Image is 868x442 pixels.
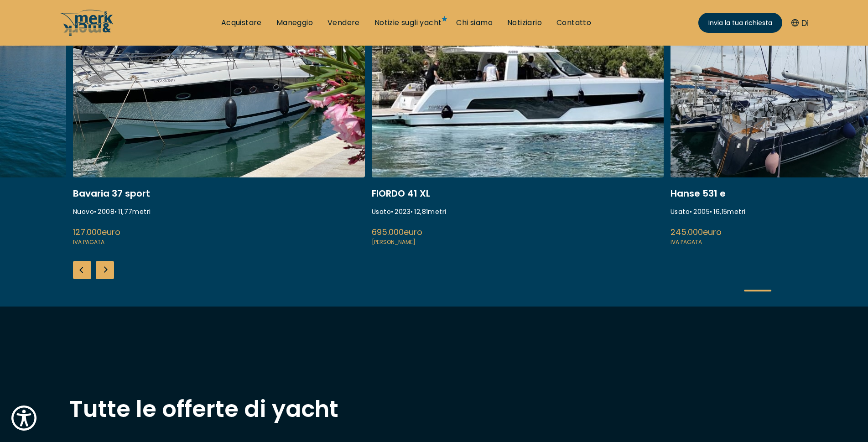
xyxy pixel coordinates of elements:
[556,18,591,28] a: Contatto
[374,17,442,28] font: Notizie sugli yacht
[9,403,39,433] button: Show Accessibility Preferences
[327,17,360,28] font: Vendere
[698,13,782,33] a: Invia la tua richiesta
[507,18,542,28] a: Notiziario
[708,18,772,27] font: Invia la tua richiesta
[276,18,313,28] a: Maneggio
[801,17,809,29] font: Di
[507,17,542,28] font: Notiziario
[73,261,91,279] div: Diapositiva precedente
[456,17,493,28] font: Chi siamo
[221,18,262,28] a: Acquistare
[374,18,442,28] a: Notizie sugli yacht
[96,261,114,279] div: Diapositiva successiva
[59,29,114,39] a: /
[791,17,809,29] button: Di
[69,393,338,425] font: Tutte le offerte di yacht
[327,18,360,28] a: Vendere
[221,17,262,28] font: Acquistare
[276,17,313,28] font: Maneggio
[456,18,493,28] a: Chi siamo
[556,17,591,28] font: Contatto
